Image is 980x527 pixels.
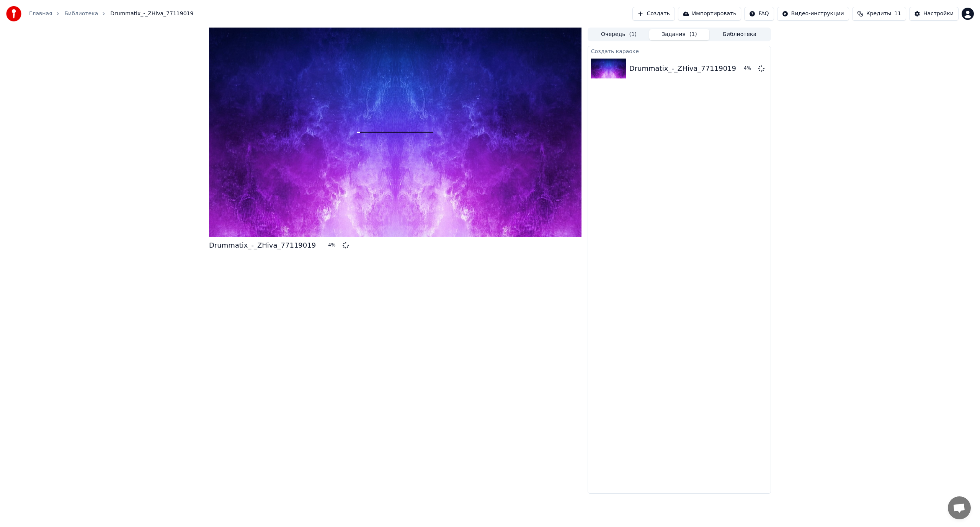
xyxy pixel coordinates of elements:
nav: breadcrumb [29,10,193,18]
div: Создать караоке [588,46,771,55]
button: Создать [632,7,675,21]
span: Кредиты [866,10,891,18]
button: Очередь [589,29,649,40]
span: Drummatix_-_ZHiva_77119019 [110,10,193,18]
span: ( 1 ) [629,31,637,38]
button: FAQ [744,7,774,21]
span: 11 [894,10,901,18]
button: Задания [649,29,710,40]
button: Видео-инструкции [777,7,849,21]
div: 4 % [328,242,340,248]
button: Библиотека [709,29,770,40]
div: Drummatix_-_ZHiva_77119019 [629,63,736,74]
button: Кредиты11 [852,7,906,21]
div: 4 % [744,65,755,72]
div: Drummatix_-_ZHiva_77119019 [209,240,316,251]
img: youka [6,6,21,21]
button: Импортировать [678,7,742,21]
a: Библиотека [64,10,98,18]
div: Настройки [923,10,954,18]
a: Открытый чат [948,496,971,519]
span: ( 1 ) [689,31,697,38]
button: Настройки [909,7,959,21]
a: Главная [29,10,52,18]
